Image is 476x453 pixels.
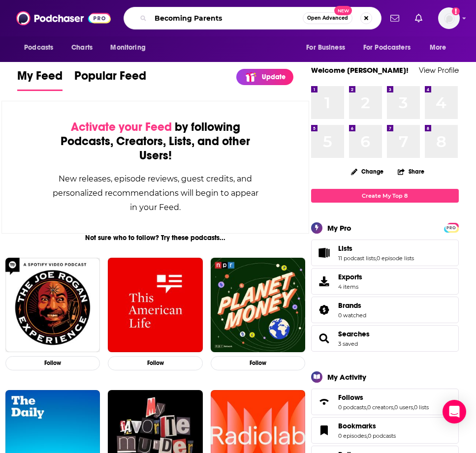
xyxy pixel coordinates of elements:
[338,422,376,430] span: Bookmarks
[452,7,460,15] svg: Add a profile image
[377,255,414,262] a: 0 episode lists
[338,340,358,347] a: 3 saved
[345,165,389,178] button: Change
[419,65,459,75] a: View Profile
[367,404,393,411] a: 0 creators
[411,10,426,27] a: Show notifications dropdown
[5,258,100,352] img: The Joe Rogan Experience
[311,325,459,352] span: Searches
[386,10,403,27] a: Show notifications dropdown
[338,393,363,402] span: Follows
[17,68,63,89] span: My Feed
[414,404,429,411] a: 0 lists
[315,395,334,409] a: Follows
[393,404,394,411] span: ,
[438,7,460,29] img: User Profile
[413,404,414,411] span: ,
[124,7,381,30] div: Search podcasts, credits, & more...
[338,301,366,310] a: Brands
[338,432,367,439] a: 0 episodes
[17,38,66,57] button: open menu
[74,68,146,91] a: Popular Feed
[315,303,334,317] a: Brands
[1,234,309,242] div: Not sure who to follow? Try these podcasts...
[262,73,286,81] p: Update
[338,301,361,310] span: Brands
[311,417,459,444] span: Bookmarks
[307,16,348,21] span: Open Advanced
[445,223,457,231] a: PRO
[65,38,98,57] a: Charts
[103,38,158,57] button: open menu
[338,404,366,411] a: 0 podcasts
[338,272,362,281] span: Exports
[338,312,366,319] a: 0 watched
[315,274,334,288] span: Exports
[74,68,146,89] span: Popular Feed
[394,404,413,411] a: 0 users
[16,9,111,28] img: Podchaser - Follow, Share and Rate Podcasts
[357,38,425,57] button: open menu
[5,356,100,370] button: Follow
[334,6,352,15] span: New
[211,356,305,370] button: Follow
[315,246,334,260] a: Lists
[315,332,334,345] a: Searches
[397,162,425,181] button: Share
[303,12,352,24] button: Open AdvancedNew
[71,41,93,55] span: Charts
[438,7,460,29] span: Logged in as Isla
[338,330,370,338] a: Searches
[311,189,459,202] a: Create My Top 8
[306,41,345,55] span: For Business
[17,68,63,91] a: My Feed
[315,423,334,437] a: Bookmarks
[338,244,352,253] span: Lists
[327,372,366,382] div: My Activity
[311,389,459,415] span: Follows
[24,41,53,55] span: Podcasts
[368,432,396,439] a: 0 podcasts
[110,41,145,55] span: Monitoring
[367,432,368,439] span: ,
[311,240,459,266] span: Lists
[211,258,305,352] img: Planet Money
[311,65,409,75] a: Welcome [PERSON_NAME]!
[311,297,459,323] span: Brands
[438,7,460,29] button: Show profile menu
[71,120,172,134] span: Activate your Feed
[363,41,411,55] span: For Podcasters
[236,69,293,85] a: Update
[430,41,446,55] span: More
[423,38,459,57] button: open menu
[108,356,202,370] button: Follow
[338,393,429,402] a: Follows
[51,120,259,163] div: by following Podcasts, Creators, Lists, and other Users!
[338,283,362,290] span: 4 items
[443,400,466,423] div: Open Intercom Messenger
[366,404,367,411] span: ,
[338,255,376,262] a: 11 podcast lists
[51,172,259,214] div: New releases, episode reviews, guest credits, and personalized recommendations will begin to appe...
[327,223,351,233] div: My Pro
[151,10,303,26] input: Search podcasts, credits, & more...
[311,268,459,295] a: Exports
[299,38,357,57] button: open menu
[445,224,457,232] span: PRO
[338,422,396,430] a: Bookmarks
[338,244,414,253] a: Lists
[376,255,377,262] span: ,
[108,258,202,352] img: This American Life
